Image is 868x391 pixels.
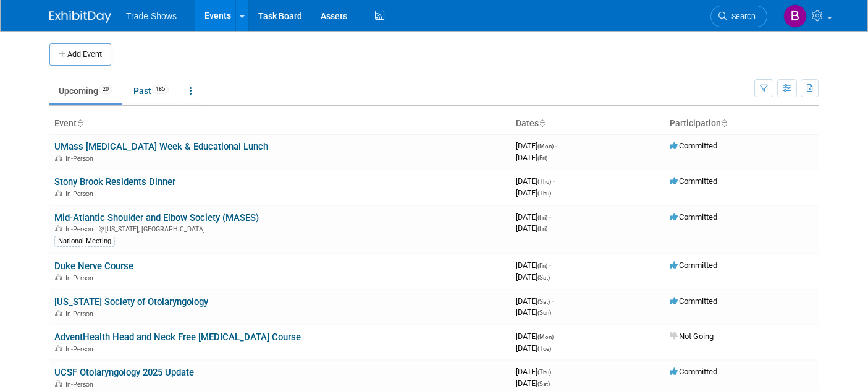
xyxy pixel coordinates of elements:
[65,190,97,198] span: In-Person
[537,155,547,161] span: (Fri)
[55,190,62,196] img: In-Person Event
[65,345,97,353] span: In-Person
[516,212,551,221] span: [DATE]
[516,379,550,388] span: [DATE]
[537,262,547,269] span: (Fri)
[537,369,551,376] span: (Thu)
[55,310,62,316] img: In-Person Event
[516,296,554,306] span: [DATE]
[553,367,555,376] span: -
[783,4,807,28] img: Becca Rensi
[670,260,717,270] span: Committed
[670,176,717,186] span: Committed
[670,367,717,376] span: Committed
[55,155,62,161] img: In-Person Event
[54,332,301,343] a: AdventHealth Head and Neck Free [MEDICAL_DATA] Course
[710,6,767,27] a: Search
[537,345,551,352] span: (Tue)
[516,188,551,197] span: [DATE]
[65,225,97,233] span: In-Person
[537,178,551,185] span: (Thu)
[670,141,717,150] span: Committed
[511,113,665,134] th: Dates
[537,298,550,305] span: (Sat)
[537,143,554,150] span: (Mon)
[65,380,97,389] span: In-Person
[537,380,550,387] span: (Sat)
[537,190,551,197] span: (Thu)
[549,260,551,270] span: -
[124,79,178,103] a: Past185
[516,260,551,270] span: [DATE]
[54,236,115,247] div: National Meeting
[516,343,551,353] span: [DATE]
[54,367,194,378] a: UCSF Otolaryngology 2025 Update
[537,309,551,316] span: (Sun)
[54,176,175,187] a: Stony Brook Residents Dinner
[665,113,819,134] th: Participation
[54,260,133,272] a: Duke Nerve Course
[539,118,545,128] a: Sort by Start Date
[152,85,169,94] span: 185
[670,332,714,341] span: Not Going
[516,176,555,186] span: [DATE]
[55,225,62,231] img: In-Person Event
[516,223,547,233] span: [DATE]
[537,214,547,221] span: (Fri)
[670,212,717,221] span: Committed
[516,272,550,281] span: [DATE]
[537,333,554,340] span: (Mon)
[65,310,97,318] span: In-Person
[126,11,177,21] span: Trade Shows
[516,367,555,376] span: [DATE]
[55,345,62,351] img: In-Person Event
[54,212,259,223] a: Mid-Atlantic Shoulder and Elbow Society (MASES)
[516,332,557,341] span: [DATE]
[55,380,62,387] img: In-Person Event
[77,118,83,128] a: Sort by Event Name
[49,43,111,66] button: Add Event
[65,155,97,163] span: In-Person
[727,12,756,21] span: Search
[721,118,727,128] a: Sort by Participation Type
[65,274,97,282] span: In-Person
[49,113,511,134] th: Event
[670,296,717,306] span: Committed
[516,141,557,150] span: [DATE]
[55,274,62,280] img: In-Person Event
[54,223,506,233] div: [US_STATE], [GEOGRAPHIC_DATA]
[537,274,550,281] span: (Sat)
[555,141,557,150] span: -
[516,153,547,162] span: [DATE]
[99,85,112,94] span: 20
[54,296,208,307] a: [US_STATE] Society of Otolaryngology
[537,225,547,232] span: (Fri)
[552,296,554,306] span: -
[516,307,551,317] span: [DATE]
[54,141,268,152] a: UMass [MEDICAL_DATA] Week & Educational Lunch
[553,176,555,186] span: -
[549,212,551,221] span: -
[555,332,557,341] span: -
[49,79,122,103] a: Upcoming20
[49,11,111,23] img: ExhibitDay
